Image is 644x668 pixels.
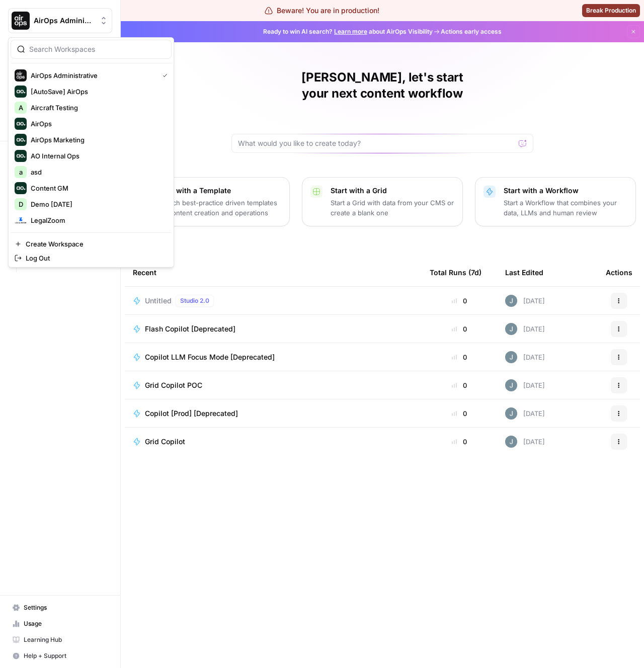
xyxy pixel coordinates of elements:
[430,352,489,362] div: 0
[133,380,414,390] a: Grid Copilot POC
[31,199,164,209] span: Demo [DATE]
[505,407,545,420] div: [DATE]
[302,177,463,226] button: Start with a GridStart a Grid with data from your CMS or create a blank one
[15,118,27,130] img: AirOps Logo
[133,324,414,334] a: Flash Copilot [Deprecated]
[505,295,545,307] div: [DATE]
[145,437,185,447] span: Grid Copilot
[12,12,30,30] img: AirOps Administrative Logo
[231,69,533,102] h1: [PERSON_NAME], let's start your next content workflow
[586,6,636,15] span: Break Production
[505,379,545,391] div: [DATE]
[265,6,379,16] div: Beware! You are in production!
[505,436,545,448] div: [DATE]
[133,437,414,447] a: Grid Copilot
[504,198,627,218] p: Start a Workflow that combines your data, LLMs and human review
[15,182,27,194] img: Content GM Logo
[31,151,164,161] span: AO Internal Ops
[15,134,27,146] img: AirOps Marketing Logo
[430,296,489,306] div: 0
[505,351,517,363] img: su64fhcgb9i1wz0h9rs8e4pygqoo
[582,4,640,17] button: Break Production
[8,37,174,268] div: Workspace: AirOps Administrative
[29,44,165,54] input: Search Workspaces
[430,324,489,334] div: 0
[145,352,275,362] span: Copilot LLM Focus Mode [Deprecated]
[8,648,112,664] button: Help + Support
[24,603,108,612] span: Settings
[24,651,108,660] span: Help + Support
[19,199,23,209] span: D
[505,323,517,335] img: su64fhcgb9i1wz0h9rs8e4pygqoo
[19,167,23,177] span: a
[8,616,112,632] a: Usage
[430,259,481,286] div: Total Runs (7d)
[31,87,164,97] span: [AutoSave] AirOps
[505,351,545,363] div: [DATE]
[8,632,112,648] a: Learning Hub
[180,296,209,305] span: Studio 2.0
[475,177,636,226] button: Start with a WorkflowStart a Workflow that combines your data, LLMs and human review
[606,259,632,286] div: Actions
[331,186,454,196] p: Start with a Grid
[31,103,164,113] span: Aircraft Testing
[430,380,489,390] div: 0
[331,198,454,218] p: Start a Grid with data from your CMS or create a blank one
[34,16,95,26] span: AirOps Administrative
[441,27,502,36] span: Actions early access
[505,259,543,286] div: Last Edited
[26,239,164,249] span: Create Workspace
[145,324,235,334] span: Flash Copilot [Deprecated]
[145,408,238,419] span: Copilot [Prod] [Deprecated]
[15,214,27,226] img: LegalZoom Logo
[15,86,27,98] img: [AutoSave] AirOps Logo
[19,103,23,113] span: A
[430,408,489,419] div: 0
[15,69,27,81] img: AirOps Administrative Logo
[11,237,172,251] a: Create Workspace
[8,600,112,616] a: Settings
[31,183,164,193] span: Content GM
[334,28,367,35] a: Learn more
[238,138,515,148] input: What would you like to create today?
[263,27,433,36] span: Ready to win AI search? about AirOps Visibility
[430,437,489,447] div: 0
[505,295,517,307] img: su64fhcgb9i1wz0h9rs8e4pygqoo
[24,635,108,644] span: Learning Hub
[505,407,517,420] img: su64fhcgb9i1wz0h9rs8e4pygqoo
[8,8,112,33] button: Workspace: AirOps Administrative
[11,251,172,265] a: Log Out
[31,70,154,80] span: AirOps Administrative
[505,436,517,448] img: su64fhcgb9i1wz0h9rs8e4pygqoo
[31,215,164,225] span: LegalZoom
[505,323,545,335] div: [DATE]
[133,352,414,362] a: Copilot LLM Focus Mode [Deprecated]
[504,186,627,196] p: Start with a Workflow
[157,186,281,196] p: Start with a Template
[133,408,414,419] a: Copilot [Prod] [Deprecated]
[133,259,414,286] div: Recent
[133,295,414,307] a: UntitledStudio 2.0
[31,119,164,129] span: AirOps
[505,379,517,391] img: su64fhcgb9i1wz0h9rs8e4pygqoo
[15,150,27,162] img: AO Internal Ops Logo
[145,380,202,390] span: Grid Copilot POC
[31,135,164,145] span: AirOps Marketing
[24,619,108,628] span: Usage
[145,296,172,306] span: Untitled
[31,167,164,177] span: asd
[129,177,290,226] button: Start with a TemplateLaunch best-practice driven templates for content creation and operations
[26,253,164,263] span: Log Out
[157,198,281,218] p: Launch best-practice driven templates for content creation and operations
